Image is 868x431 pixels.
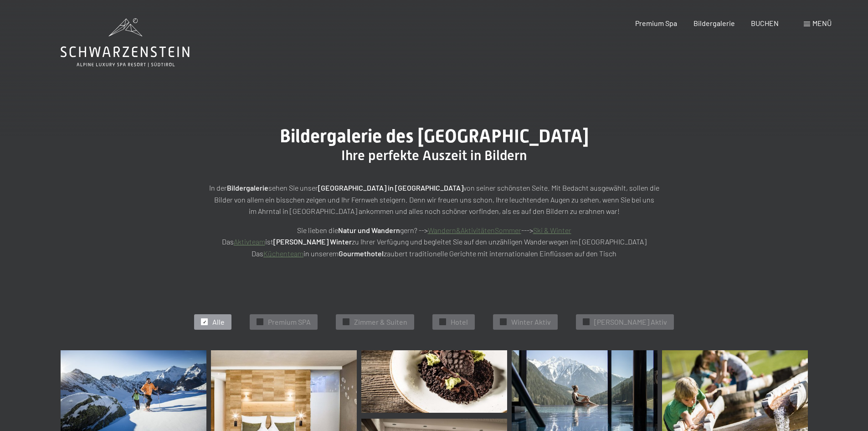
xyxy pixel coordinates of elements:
strong: Gourmethotel [339,249,384,258]
span: Alle [212,317,225,327]
a: Premium Spa [635,19,677,27]
span: ✓ [258,319,262,325]
span: Premium SPA [268,317,311,327]
span: [PERSON_NAME] Aktiv [594,317,667,327]
span: Hotel [451,317,468,327]
span: ✓ [585,319,588,325]
p: Sie lieben die gern? --> ---> Das ist zu Ihrer Verfügung und begleitet Sie auf den unzähligen Wan... [206,224,662,260]
span: Ihre perfekte Auszeit in Bildern [341,147,527,163]
strong: [GEOGRAPHIC_DATA] in [GEOGRAPHIC_DATA] [318,183,463,192]
a: Wandern&AktivitätenSommer [428,226,521,234]
p: In der sehen Sie unser von seiner schönsten Seite. Mit Bedacht ausgewählt, sollen die Bilder von ... [206,182,662,217]
strong: Natur und Wandern [338,226,400,234]
span: ✓ [203,319,206,325]
a: BUCHEN [751,19,779,27]
strong: Bildergalerie [227,183,268,192]
span: ✓ [441,319,445,325]
a: Küchenteam [263,249,303,258]
img: Bildergalerie [361,350,507,413]
a: Ski & Winter [533,226,571,234]
strong: [PERSON_NAME] Winter [273,237,352,246]
span: Bildergalerie des [GEOGRAPHIC_DATA] [280,125,589,147]
span: Winter Aktiv [511,317,551,327]
span: Menü [812,19,832,27]
a: Bildergalerie [693,19,735,27]
span: Zimmer & Suiten [354,317,407,327]
a: Aktivteam [234,237,265,246]
span: ✓ [502,319,505,325]
span: ✓ [344,319,348,325]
